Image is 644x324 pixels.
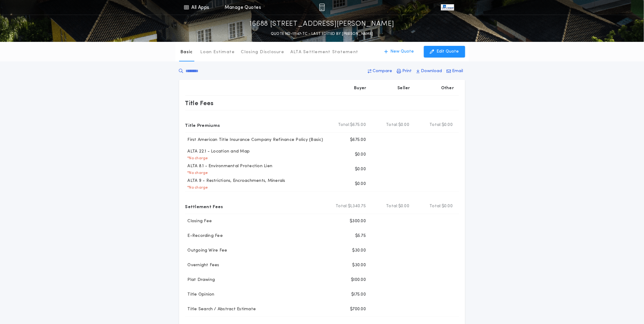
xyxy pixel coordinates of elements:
b: Total: [386,122,399,128]
button: Edit Quote [424,46,465,57]
p: Title Fees [185,98,214,108]
b: Total: [386,203,399,209]
p: ALTA 8.1 - Environmental Protection Lien [185,163,273,169]
p: Print [403,68,412,74]
span: $1,340.75 [348,203,366,209]
p: Closing Disclosure [241,49,285,55]
p: Settlement Fees [185,201,223,211]
span: $0.00 [398,203,409,209]
p: E-Recording Fee [185,233,223,239]
p: $30.00 [352,262,366,268]
p: Overnight Fees [185,262,220,268]
b: Total: [430,122,442,128]
button: Compare [366,66,394,77]
p: Title Premiums [185,120,220,130]
p: $30.00 [352,248,366,254]
p: Other [441,85,454,91]
span: $0.00 [442,203,453,209]
p: Closing Fee [185,218,212,224]
p: * No charge [185,171,208,175]
p: $675.00 [350,137,366,143]
p: $0.00 [355,152,366,158]
p: Compare [373,68,392,74]
p: Outgoing Wire Fee [185,248,227,254]
b: Total: [336,203,348,209]
p: * No charge [185,185,208,190]
img: vs-icon [441,4,454,10]
p: Download [421,68,442,74]
button: Email [445,66,465,77]
button: Download [415,66,444,77]
p: Email [452,68,463,74]
p: ALTA 22.1 - Location and Map [185,149,250,155]
p: 16688 [STREET_ADDRESS][PERSON_NAME] [250,19,394,29]
span: $675.00 [350,122,366,128]
p: First American Title Insurance Company Refinance Policy (Basic) [185,137,323,143]
p: Basic [180,49,193,55]
p: New Quote [391,49,414,55]
p: $100.00 [351,277,366,283]
p: QUOTE ND-11147-TC - LAST EDITED BY [PERSON_NAME] [271,31,373,37]
p: Edit Quote [437,49,459,55]
p: Title Opinion [185,292,215,298]
p: Plat Drawing [185,277,215,283]
p: $175.00 [351,292,366,298]
p: Title Search / Abstract Estimate [185,306,256,312]
p: * No charge [185,156,208,161]
b: Total: [338,122,350,128]
span: $0.00 [398,122,409,128]
p: $0.00 [355,181,366,187]
p: $300.00 [350,218,366,224]
p: Loan Estimate [201,49,235,55]
p: $700.00 [350,306,366,312]
p: Buyer [354,85,366,91]
p: Seller [398,85,410,91]
span: $0.00 [442,122,453,128]
p: $0.00 [355,166,366,172]
b: Total: [430,203,442,209]
p: $5.75 [355,233,366,239]
p: ALTA 9 - Restrictions, Encroachments, Minerals [185,178,286,184]
button: Print [395,66,414,77]
button: New Quote [378,46,420,57]
p: ALTA Settlement Statement [290,49,358,55]
img: img [319,4,325,11]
